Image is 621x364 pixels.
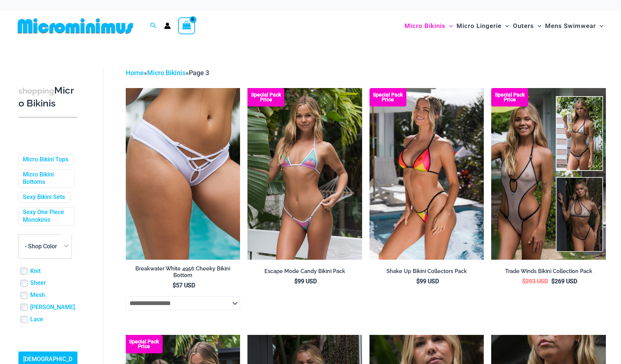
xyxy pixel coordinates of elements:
img: Collection Pack (1) [491,88,606,260]
h3: Micro Bikinis [18,84,77,110]
a: Micro Bikini Bottoms [23,171,69,186]
span: Page 3 [189,69,209,77]
bdi: 57 USD [173,282,195,289]
bdi: 269 USD [551,278,577,285]
a: Micro BikinisMenu ToggleMenu Toggle [403,15,455,37]
a: Micro Bikinis [147,69,185,77]
span: $ [294,278,298,285]
a: Sexy One Piece Monokinis [23,209,69,224]
span: Mens Swimwear [545,17,596,35]
bdi: 293 USD [522,278,548,285]
span: $ [173,282,176,289]
h2: Trade Winds Bikini Collection Pack [491,268,606,275]
h2: Escape Mode Candy Bikini Pack [247,268,362,275]
span: Micro Bikinis [405,17,445,35]
nav: Site Navigation [402,14,606,38]
span: Menu Toggle [534,17,541,35]
a: Knit [30,267,41,275]
span: Outers [513,17,534,35]
h2: Breakwater White 4956 Cheeky Bikini Bottom [126,265,240,279]
a: Escape Mode Candy Bikini Pack [247,268,362,277]
img: Shake Up Sunset 3145 Top 4145 Bottom 04 [370,88,484,260]
a: Mens SwimwearMenu ToggleMenu Toggle [543,15,605,37]
h2: Shake Up Bikini Collectors Pack [370,268,484,275]
span: - Shop Color [25,243,57,250]
span: Micro Lingerie [457,17,502,35]
a: View Shopping Cart, empty [178,17,195,34]
a: Escape Mode Candy 3151 Top 4151 Bottom 02 Escape Mode Candy 3151 Top 4151 Bottom 04Escape Mode Ca... [247,88,362,260]
span: - Shop Color [19,235,72,258]
a: Search icon link [150,21,157,31]
bdi: 99 USD [294,278,317,285]
a: OutersMenu ToggleMenu Toggle [511,15,543,37]
span: » » [126,69,209,77]
a: Sexy Bikini Sets [23,193,65,201]
a: Micro Bikini Tops [23,156,68,164]
a: Shake Up Sunset 3145 Top 4145 Bottom 04 Shake Up Sunset 3145 Top 4145 Bottom 05Shake Up Sunset 31... [370,88,484,260]
img: Breakwater White 4956 Shorts 01 [126,88,240,260]
span: $ [416,278,420,285]
span: $ [551,278,555,285]
a: [PERSON_NAME] [30,304,75,311]
bdi: 99 USD [416,278,439,285]
a: Account icon link [164,22,171,29]
b: Special Pack Price [370,92,406,102]
a: Collection Pack (1) Trade Winds IvoryInk 317 Top 469 Thong 11Trade Winds IvoryInk 317 Top 469 Tho... [491,88,606,260]
a: Shake Up Bikini Collectors Pack [370,268,484,277]
span: Menu Toggle [502,17,509,35]
a: Home [126,69,144,77]
b: Special Pack Price [126,339,163,349]
span: $ [522,278,525,285]
a: Mesh [30,291,45,299]
a: Sheer [30,279,46,287]
a: Breakwater White 4956 Cheeky Bikini Bottom [126,265,240,282]
b: Special Pack Price [247,92,284,102]
span: Menu Toggle [445,17,453,35]
a: Micro LingerieMenu ToggleMenu Toggle [455,15,511,37]
a: Breakwater White 4956 Shorts 01Breakwater White 341 Top 4956 Shorts 04Breakwater White 341 Top 49... [126,88,240,260]
img: MM SHOP LOGO FLAT [15,18,136,34]
span: Menu Toggle [596,17,603,35]
span: - Shop Color [18,234,72,259]
img: Escape Mode Candy 3151 Top 4151 Bottom 02 [247,88,362,260]
span: shopping [18,86,54,95]
a: Lace [30,316,43,323]
b: Special Pack Price [491,92,528,102]
a: Trade Winds Bikini Collection Pack [491,268,606,277]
